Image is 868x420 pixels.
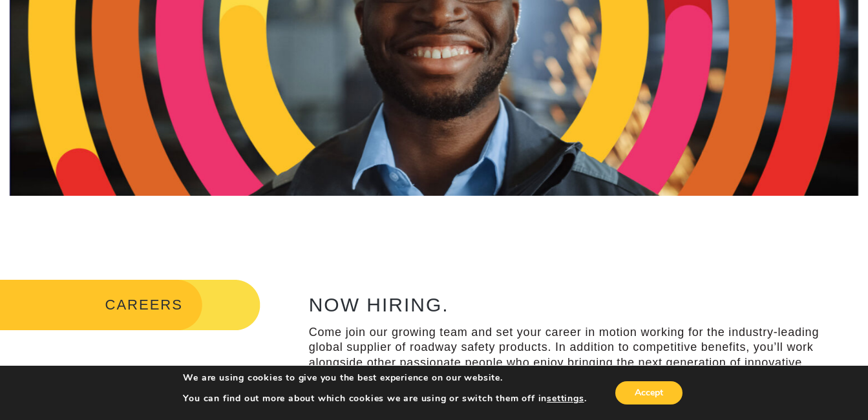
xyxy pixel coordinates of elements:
[183,393,586,404] p: You can find out more about which cookies we are using or switch them off in .
[547,393,584,404] button: settings
[615,381,683,404] button: Accept
[183,372,586,384] p: We are using cookies to give you the best experience on our website.
[309,294,833,315] h2: NOW HIRING.
[309,325,833,386] p: Come join our growing team and set your career in motion working for the industry-leading global ...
